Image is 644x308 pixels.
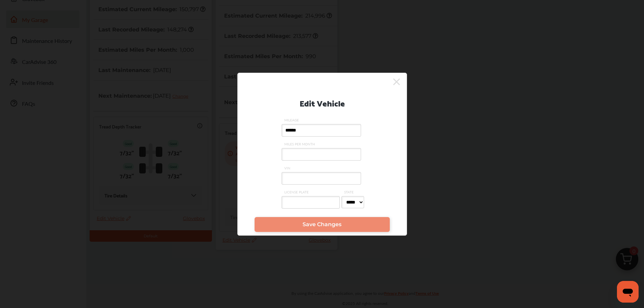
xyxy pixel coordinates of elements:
input: VIN [282,172,361,185]
a: Save Changes [255,217,390,232]
span: STATE [341,190,366,194]
span: VIN [282,166,363,170]
iframe: Button to launch messaging window [617,281,639,303]
input: MILES PER MONTH [282,148,361,161]
p: Edit Vehicle [300,96,345,110]
select: STATE [341,196,364,208]
span: Save Changes [303,221,341,228]
input: MILEAGE [282,124,361,137]
input: LICENSE PLATE [282,196,340,209]
span: LICENSE PLATE [282,190,341,194]
span: MILES PER MONTH [282,142,363,146]
span: MILEAGE [282,118,363,122]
